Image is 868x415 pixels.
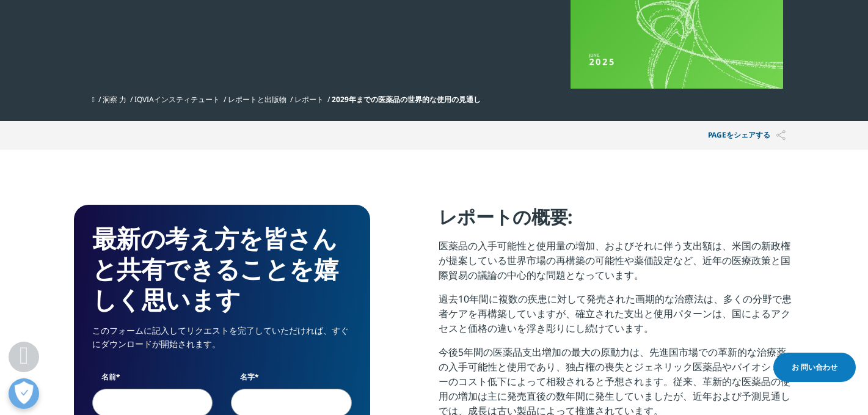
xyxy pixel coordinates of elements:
label: 名字 [231,372,352,389]
a: お 問い合わせ [773,353,856,382]
span: 2029年までの医薬品の世界的な使用の見通し [332,94,481,105]
h3: 最新の考え方を皆さんと共有できることを嬉しく思います [92,223,352,315]
font: PAGEをシェアする [708,130,770,140]
button: 優先設定センターを開く [9,378,39,409]
a: レポート [294,94,324,105]
a: IQVIAインスティテュート [134,94,220,105]
label: 名前 [92,372,213,389]
img: PAGEをシェアする [776,130,786,141]
a: 洞察 力 [103,94,126,105]
p: 過去10年間に複数の疾患に対して発売された画期的な治療法は、多くの分野で患者ケアを再構築していますが、確立された支出と使用パターンは、国によるアクセスと価格の違いを浮き彫りにし続けています。 [439,292,795,345]
p: このフォームに記入してリクエストを完了していただければ、すぐにダウンロードが開始されます。 [92,324,352,360]
a: レポートと出版物 [228,94,286,105]
button: PAGEをシェアするPAGEをシェアする [699,121,795,150]
span: お 問い合わせ [792,362,837,373]
p: 医薬品の入手可能性と使用量の増加、およびそれに伴う支出額は、米国の新政権が提案している世界市場の再構築の可能性や薬価設定など、近年の医療政策と国際貿易の議論の中心的な問題となっています。 [439,238,795,292]
h4: レポートの概要: [439,205,795,238]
